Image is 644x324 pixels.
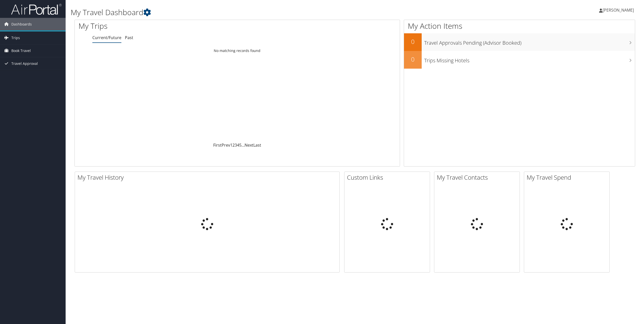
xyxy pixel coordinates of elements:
[599,3,639,18] a: [PERSON_NAME]
[235,142,237,148] a: 3
[437,173,520,182] h2: My Travel Contacts
[78,21,260,31] h1: My Trips
[424,55,635,64] h3: Trips Missing Hotels
[222,142,230,148] a: Prev
[11,3,62,15] img: airportal-logo.png
[213,142,222,148] a: First
[245,142,253,148] a: Next
[232,142,235,148] a: 2
[404,51,635,69] a: 0Trips Missing Hotels
[11,18,32,31] span: Dashboards
[11,32,20,44] span: Trips
[404,37,422,46] h2: 0
[404,55,422,64] h2: 0
[239,142,241,148] a: 5
[237,142,239,148] a: 4
[527,173,609,182] h2: My Travel Spend
[404,21,635,31] h1: My Action Items
[11,44,31,57] span: Book Travel
[603,7,634,13] span: [PERSON_NAME]
[253,142,261,148] a: Last
[424,37,635,46] h3: Travel Approvals Pending (Advisor Booked)
[347,173,430,182] h2: Custom Links
[404,33,635,51] a: 0Travel Approvals Pending (Advisor Booked)
[230,142,232,148] a: 1
[241,142,245,148] span: …
[71,7,449,18] h1: My Travel Dashboard
[11,57,38,70] span: Travel Approval
[77,173,339,182] h2: My Travel History
[75,46,400,55] td: No matching records found
[125,35,133,40] a: Past
[92,35,121,40] a: Current/Future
